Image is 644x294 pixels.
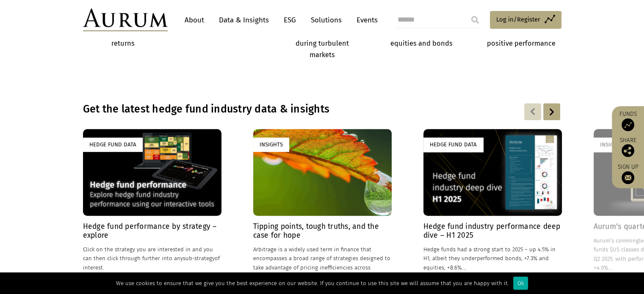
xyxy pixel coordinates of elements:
[307,12,346,28] a: Solutions
[253,245,392,281] p: Arbitrage is a widely used term in finance that encompasses a broad range of strategies designed ...
[616,137,640,157] div: Share
[253,137,289,151] div: Insights
[616,163,640,184] a: Sign up
[467,11,484,28] input: Submit
[622,118,634,131] img: Access Funds
[83,103,452,115] h3: Get the latest hedge fund industry data & insights
[180,12,208,28] a: About
[293,28,351,59] strong: Capital protection during turbulent markets
[616,110,640,131] a: Funds
[490,11,561,29] a: Log in/Register
[622,171,634,184] img: Sign up to our newsletter
[594,137,630,151] div: Insights
[279,12,300,28] a: ESG
[352,12,378,28] a: Events
[622,144,634,157] img: Share this post
[83,8,168,31] img: Aurum
[253,222,392,240] h4: Tipping points, tough truths, and the case for hope
[423,222,562,240] h4: Hedge fund industry performance deep dive – H1 2025
[496,14,540,25] span: Log in/Register
[83,137,143,151] div: Hedge Fund Data
[83,245,221,272] p: Click on the strategy you are interested in and you can then click through further into any of in...
[423,245,562,272] p: Hedge funds had a strong start to 2025 – up 4.5% in H1, albeit they underperformed bonds, +7.3% a...
[423,137,483,151] div: Hedge Fund Data
[215,12,273,28] a: Data & Insights
[83,222,221,240] h4: Hedge fund performance by strategy – explore
[183,255,215,261] span: sub-strategy
[513,277,528,290] div: Ok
